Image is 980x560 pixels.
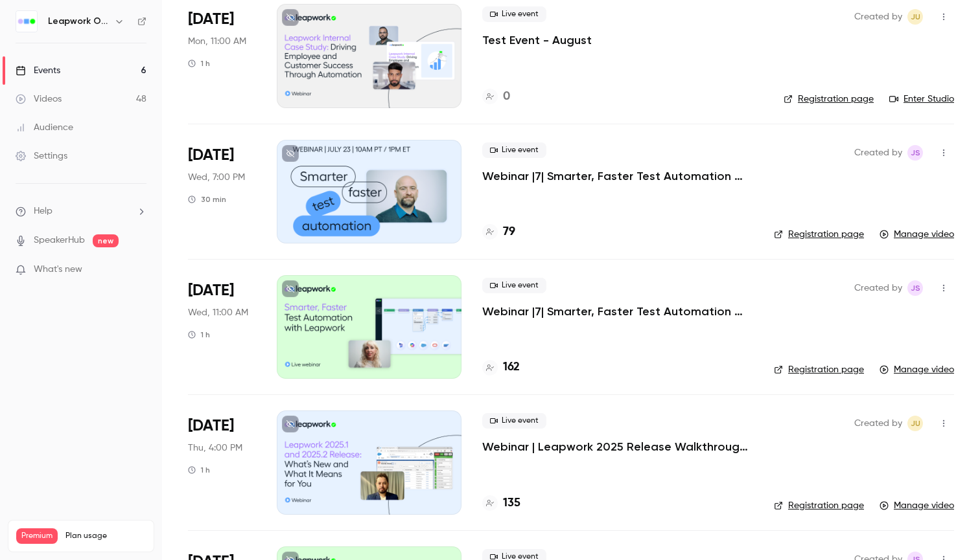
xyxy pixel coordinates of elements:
span: Help [34,205,52,218]
a: 162 [482,359,520,376]
span: Created by [854,280,902,296]
span: Janel Urena [907,416,923,431]
span: Live event [482,413,546,429]
div: 30 min [188,194,226,205]
h4: 0 [503,88,510,106]
a: Enter Studio [889,93,954,106]
div: Jul 28 Mon, 5:00 AM (America/New York) [188,4,256,107]
span: Created by [854,145,902,161]
div: Jul 23 Wed, 10:00 AM (America/Los Angeles) [188,140,256,243]
a: Test Event - August [482,32,592,48]
span: Created by [854,416,902,431]
a: Registration page [784,93,874,106]
span: Premium [16,528,58,544]
iframe: Noticeable Trigger [131,264,146,276]
span: Janel Urena [907,9,923,25]
a: 135 [482,495,520,512]
span: Live event [482,278,546,293]
span: [DATE] [188,9,234,30]
div: 1 h [188,58,210,69]
span: JU [911,416,920,431]
span: JS [911,145,920,161]
a: Webinar | Leapwork 2025 Release Walkthrough | Q3 2025 [482,439,753,454]
a: SpeakerHub [34,234,85,247]
span: Created by [854,9,902,25]
span: [DATE] [188,416,234,436]
a: 79 [482,223,515,241]
div: Jul 23 Wed, 11:00 AM (Europe/Copenhagen) [188,275,256,379]
span: Live event [482,142,546,158]
h4: 162 [503,359,520,376]
span: [DATE] [188,280,234,301]
span: JU [911,9,920,25]
span: Thu, 4:00 PM [188,442,242,454]
a: Registration page [774,363,864,376]
a: 0 [482,88,510,106]
li: help-dropdown-opener [16,205,146,218]
span: What's new [34,263,82,276]
span: Plan usage [65,531,146,541]
div: 1 h [188,465,210,475]
span: JS [911,280,920,296]
div: Settings [16,150,67,162]
span: Wed, 11:00 AM [188,306,248,319]
span: Live event [482,6,546,22]
h4: 79 [503,223,515,241]
span: [DATE] [188,145,234,166]
span: new [93,234,119,247]
h6: Leapwork Online Event [48,15,109,28]
a: Webinar |7| Smarter, Faster Test Automation with Leapwork | [GEOGRAPHIC_DATA] | Q2 2025 [482,168,753,184]
span: Mon, 11:00 AM [188,35,246,48]
div: Videos [16,93,62,106]
a: Webinar |7| Smarter, Faster Test Automation with Leapwork | EMEA | Q2 2025 [482,304,753,319]
span: Jaynesh Singh [907,280,923,296]
span: Jaynesh Singh [907,145,923,161]
a: Registration page [774,499,864,512]
div: Jul 17 Thu, 10:00 AM (America/Detroit) [188,410,256,514]
a: Manage video [880,499,954,512]
a: Registration page [774,228,864,241]
a: Manage video [880,228,954,241]
img: Leapwork Online Event [16,11,37,32]
div: 1 h [188,330,210,340]
h4: 135 [503,495,520,512]
div: Events [16,64,60,77]
span: Wed, 7:00 PM [188,171,245,184]
a: Manage video [880,363,954,376]
div: Audience [16,121,73,134]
